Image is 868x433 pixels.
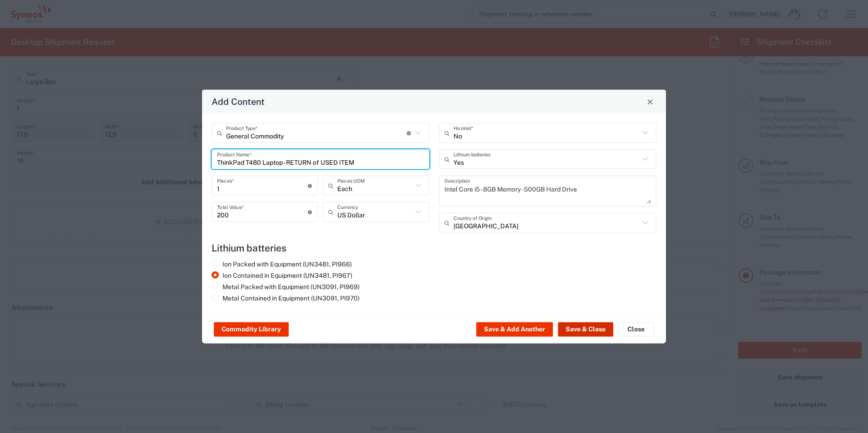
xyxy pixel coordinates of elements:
h4: Add Content [212,95,265,108]
h4: Lithium batteries [212,242,656,254]
button: Save & Add Another [476,322,553,337]
button: Close [644,95,656,108]
label: Ion Contained in Equipment (UN3481, PI967) [212,271,352,280]
label: Metal Packed with Equipment (UN3091, PI969) [212,283,360,291]
label: Metal Contained in Equipment (UN3091, PI970) [212,294,360,302]
button: Commodity Library [214,322,289,337]
button: Close [618,322,654,337]
button: Save & Close [558,322,613,337]
label: Ion Packed with Equipment (UN3481, PI966) [212,260,352,268]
